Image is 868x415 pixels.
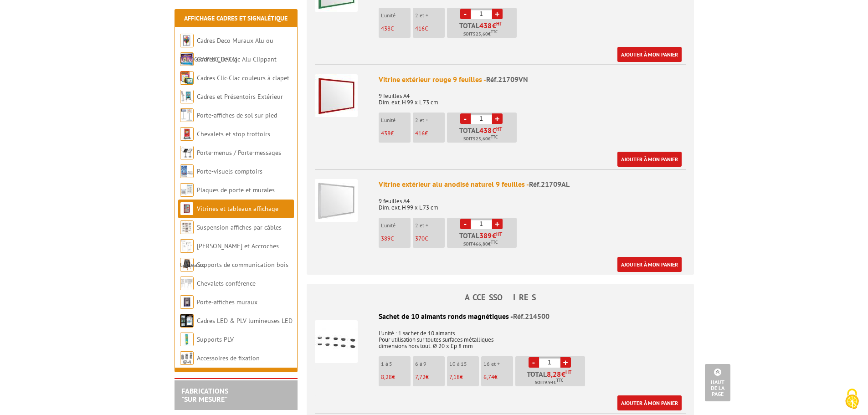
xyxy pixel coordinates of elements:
[307,293,694,302] h4: ACCESSOIRES
[197,92,283,101] a: Cadres et Présentoirs Extérieur
[479,127,492,134] span: 438
[180,36,273,63] a: Cadres Deco Muraux Alu ou [GEOGRAPHIC_DATA]
[184,14,288,22] a: Affichage Cadres et Signalétique
[180,220,194,234] img: Suspension affiches par câbles
[197,167,262,175] a: Porte-visuels comptoirs
[197,74,289,82] a: Cadres Clic-Clac couleurs à clapet
[315,179,358,222] img: Vitrine extérieur alu anodisé naturel 9 feuilles
[415,129,425,137] span: 416
[415,235,425,242] span: 370
[180,90,194,103] img: Cadres et Présentoirs Extérieur
[381,222,411,229] p: L'unité
[529,179,570,189] span: Réf.21709AL
[705,364,730,401] a: Haut de la page
[381,25,390,32] span: 438
[315,324,686,349] p: L'unité : 1 sachet de 10 aimants Pour utilisation sur toutes surfaces métalliques dimensions hors...
[180,277,194,290] img: Chevalets conférence
[535,379,563,386] span: Soit €
[483,374,513,380] p: €
[460,219,471,229] a: -
[180,242,279,269] a: [PERSON_NAME] et Accroches tableaux
[513,312,550,321] span: Réf.214500
[197,354,260,362] a: Accessoires de fixation
[415,130,445,137] p: €
[180,351,194,365] img: Accessoires de fixation
[381,236,411,242] p: €
[463,31,498,38] span: Soit €
[449,374,479,380] p: €
[180,183,194,197] img: Plaques de porte et murales
[449,127,517,143] p: Total
[415,361,445,367] p: 6 à 9
[180,71,194,85] img: Cadres Clic-Clac couleurs à clapet
[180,333,194,346] img: Supports PLV
[492,219,503,229] a: +
[460,113,471,124] a: -
[415,26,445,32] p: €
[181,386,228,404] a: FABRICATIONS"Sur Mesure"
[556,378,563,383] sup: TTC
[379,87,686,106] p: 9 feuilles A4 Dim. ext. H 99 x L 73 cm
[518,370,585,386] p: Total
[492,127,496,134] span: €
[460,9,471,19] a: -
[617,47,682,62] a: Ajouter à mon panier
[415,374,445,380] p: €
[197,279,256,287] a: Chevalets conférence
[449,373,460,381] span: 7,18
[565,369,571,375] sup: HT
[492,9,503,19] a: +
[197,149,281,157] a: Porte-menus / Porte-messages
[544,379,554,386] span: 9.94
[836,384,868,415] button: Cookies (fenêtre modale)
[180,295,194,309] img: Porte-affiches muraux
[315,320,358,363] img: Sachet de 10 aimants ronds magnétiques
[180,239,194,253] img: Cimaises et Accroches tableaux
[381,374,411,380] p: €
[381,235,390,242] span: 389
[315,74,358,117] img: Vitrine extérieur rouge 9 feuilles
[197,223,282,231] a: Suspension affiches par câbles
[197,335,234,343] a: Supports PLV
[496,231,502,237] sup: HT
[547,370,561,378] span: 8,28
[841,388,863,410] img: Cookies (fenêtre modale)
[415,25,425,32] span: 416
[449,22,517,38] p: Total
[483,373,494,381] span: 6,74
[492,113,503,124] a: +
[483,361,513,367] p: 16 et +
[560,357,571,368] a: +
[197,205,278,213] a: Vitrines et tableaux affichage
[415,222,445,229] p: 2 et +
[492,22,496,29] span: €
[381,130,411,137] p: €
[197,186,275,194] a: Plaques de porte et murales
[463,135,498,143] span: Soit €
[473,31,488,38] span: 525,60
[197,55,277,63] a: Cadres Clic-Clac Alu Clippant
[617,257,682,272] a: Ajouter à mon panier
[381,373,392,381] span: 8,28
[415,117,445,123] p: 2 et +
[197,261,288,269] a: Supports de communication bois
[180,146,194,159] img: Porte-menus / Porte-messages
[491,134,498,139] sup: TTC
[415,373,426,381] span: 7,72
[479,232,492,239] span: 389
[463,241,498,248] span: Soit €
[197,111,277,119] a: Porte-affiches de sol sur pied
[491,240,498,245] sup: TTC
[180,127,194,141] img: Chevalets et stop trottoirs
[449,361,479,367] p: 10 à 15
[492,232,496,239] span: €
[415,12,445,19] p: 2 et +
[197,130,270,138] a: Chevalets et stop trottoirs
[180,202,194,215] img: Vitrines et tableaux affichage
[381,26,411,32] p: €
[449,232,517,248] p: Total
[379,192,686,211] p: 9 feuilles A4 Dim. ext. H 99 x L 73 cm
[496,126,502,132] sup: HT
[197,317,293,325] a: Cadres LED & PLV lumineuses LED
[415,236,445,242] p: €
